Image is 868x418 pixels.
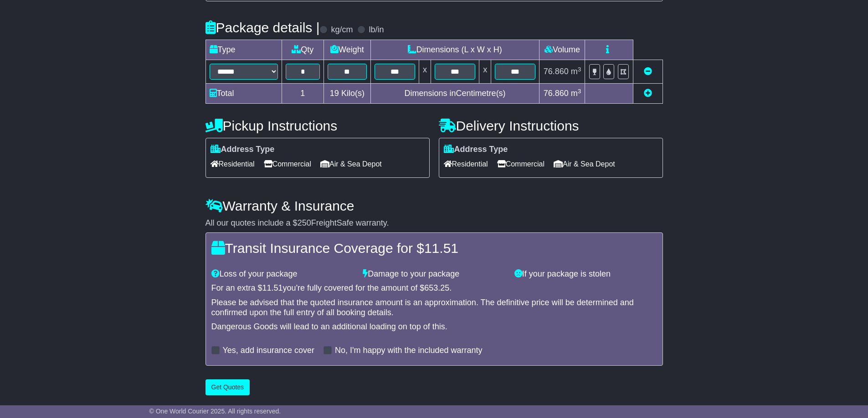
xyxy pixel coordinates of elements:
td: x [479,60,491,84]
div: If your package is stolen [510,269,662,279]
td: Kilo(s) [324,84,371,104]
span: m [571,89,581,98]
span: Commercial [264,157,311,171]
td: Qty [282,40,324,60]
a: Add new item [644,89,652,98]
sup: 3 [578,66,581,73]
span: 11.51 [262,283,283,292]
td: Volume [539,40,585,60]
span: © One World Courier 2025. All rights reserved. [149,408,281,415]
span: 76.860 [544,89,569,98]
td: Total [205,84,282,104]
span: Air & Sea Depot [320,157,382,171]
td: Dimensions in Centimetre(s) [370,84,539,104]
button: Get Quotes [205,379,250,395]
span: Air & Sea Depot [554,157,615,171]
span: 76.860 [544,67,569,76]
h4: Package details | [205,20,320,35]
label: Address Type [211,145,275,155]
span: Residential [211,157,255,171]
h4: Delivery Instructions [439,118,663,133]
div: Please be advised that the quoted insurance amount is an approximation. The definitive price will... [211,298,657,317]
td: Dimensions (L x W x H) [370,40,539,60]
span: Commercial [497,157,544,171]
label: No, I'm happy with the included warranty [335,346,483,356]
td: Type [205,40,282,60]
div: All our quotes include a $ FreightSafe warranty. [205,218,663,228]
div: Dangerous Goods will lead to an additional loading on top of this. [211,322,657,332]
td: Weight [324,40,371,60]
td: x [419,60,431,84]
label: Yes, add insurance cover [223,346,314,356]
span: Residential [444,157,488,171]
h4: Pickup Instructions [205,118,430,133]
label: lb/in [369,25,384,35]
span: 653.25 [424,283,449,292]
label: kg/cm [331,25,353,35]
sup: 3 [578,88,581,95]
div: For an extra $ you're fully covered for the amount of $ . [211,283,657,293]
h4: Warranty & Insurance [205,198,663,213]
h4: Transit Insurance Coverage for $ [211,241,657,256]
span: 11.51 [424,241,458,256]
span: 250 [298,218,311,227]
a: Remove this item [644,67,652,76]
td: 1 [282,84,324,104]
span: m [571,67,581,76]
label: Address Type [444,145,508,155]
div: Loss of your package [207,269,359,279]
div: Damage to your package [358,269,510,279]
span: 19 [330,89,339,98]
